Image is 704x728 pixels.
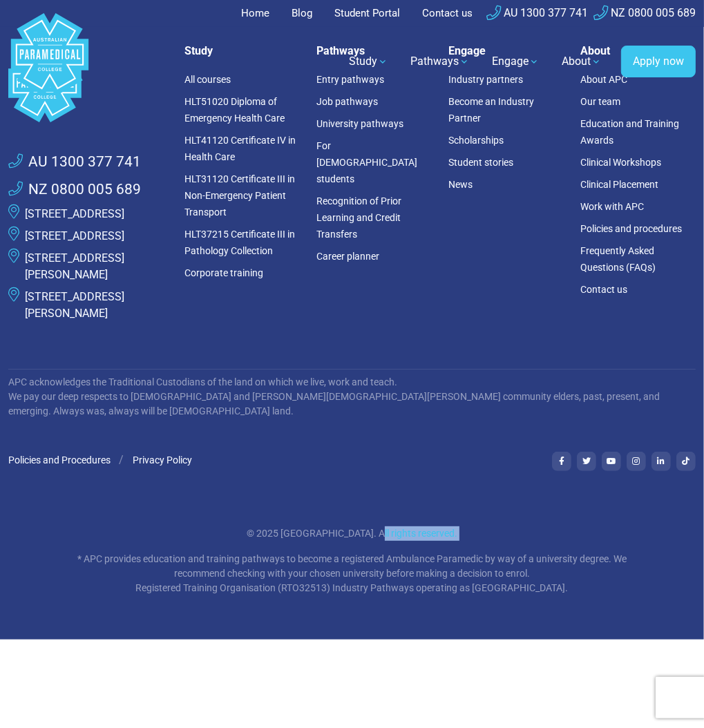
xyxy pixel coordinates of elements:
[184,135,296,162] a: HLT41120 Certificate IV in Health Care
[8,454,111,466] a: Policies and Procedures
[60,526,645,541] p: © 2025 [GEOGRAPHIC_DATA]. All rights reserved.
[316,195,401,240] a: Recognition of Prior Learning and Credit Transfers
[184,267,263,278] a: Corporate training
[133,454,192,466] a: Privacy Policy
[593,6,696,19] a: NZ 0800 005 689
[8,179,141,200] a: NZ 0800 005 689
[580,284,627,295] a: Contact us
[448,135,504,146] a: Scholarships
[484,42,548,81] a: Engage
[25,251,124,281] a: [STREET_ADDRESS][PERSON_NAME]
[60,552,645,595] p: * APC provides education and training pathways to become a registered Ambulance Paramedic by way ...
[8,151,141,173] a: AU 1300 377 741
[316,251,379,262] a: Career planner
[316,118,403,129] a: University pathways
[486,6,588,19] a: AU 1300 377 741
[580,245,656,273] a: Frequently Asked Questions (FAQs)
[402,42,478,81] a: Pathways
[8,375,696,419] p: APC acknowledges the Traditional Custodians of the land on which we live, work and teach. We pay ...
[184,173,295,218] a: HLT31120 Certificate III in Non-Emergency Patient Transport
[580,223,682,234] a: Policies and procedures
[316,140,417,184] a: For [DEMOGRAPHIC_DATA] students
[184,229,295,256] a: HLT37215 Certificate III in Pathology Collection
[25,207,124,220] a: [STREET_ADDRESS]
[580,118,679,146] a: Education and Training Awards
[448,157,513,168] a: Student stories
[580,201,644,212] a: Work with APC
[25,290,124,320] a: [STREET_ADDRESS][PERSON_NAME]
[580,179,658,190] a: Clinical Placement
[25,229,124,242] a: [STREET_ADDRESS]
[553,42,610,81] a: About
[448,179,473,190] a: News
[341,42,397,81] a: Study
[621,46,696,77] a: Apply now
[8,27,91,97] a: Australian Paramedical College
[580,157,661,168] a: Clinical Workshops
